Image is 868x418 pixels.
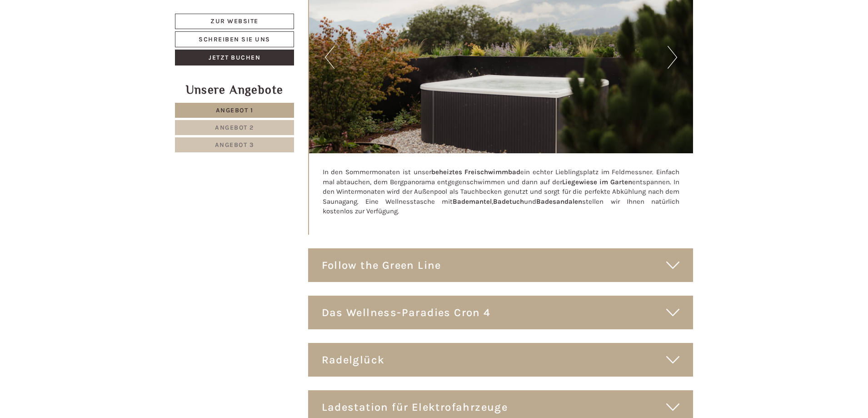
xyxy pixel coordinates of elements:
div: Das Wellness-Paradies Cron 4 [308,296,693,329]
strong: Bademantel [453,197,492,206]
span: Angebot 1 [216,106,254,114]
div: Unsere Angebote [175,81,294,98]
span: Angebot 3 [215,141,254,149]
a: Schreiben Sie uns [175,31,294,47]
button: Senden [300,240,357,256]
div: Radelglück [308,343,693,377]
button: Previous [325,46,334,69]
button: Next [668,46,677,69]
small: 19:09 [14,44,148,50]
a: Jetzt buchen [175,50,294,65]
div: [DATE] [163,7,195,22]
strong: Liegewiese im Garten [562,178,632,186]
strong: Badesandalen [536,197,582,206]
span: Angebot 2 [215,124,254,131]
div: Follow the Green Line [308,248,693,282]
div: Hotel B&B Feldmessner [14,26,148,34]
strong: beheiztes Freischwimmbad [431,168,521,176]
p: In den Sommermonaten ist unser ein echter Lieblingsplatz im Feldmessner. Einfach mal abtauchen, d... [323,167,680,216]
div: Guten Tag, wie können wir Ihnen helfen? [7,25,152,52]
strong: Badetuch [493,197,524,206]
a: Zur Website [175,14,294,29]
